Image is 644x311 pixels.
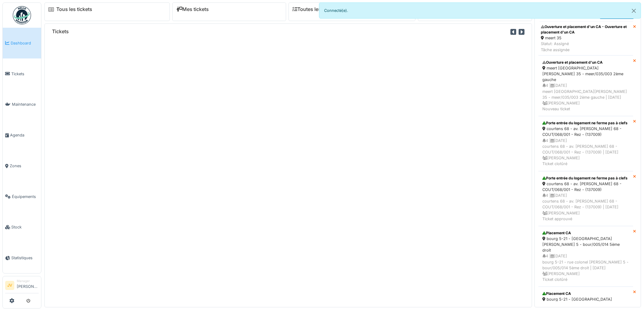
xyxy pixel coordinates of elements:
[176,6,209,12] a: Mes tickets
[542,65,629,83] div: meert [GEOGRAPHIC_DATA][PERSON_NAME] 35 - meer/035/003 2ème gauche
[11,71,39,77] span: Tickets
[10,132,39,138] span: Agenda
[5,279,39,293] a: JV Manager[PERSON_NAME]
[17,279,39,292] li: [PERSON_NAME]
[627,3,641,19] button: Close
[538,171,633,226] a: Porte entrée du logement ne ferme pas à clefs courtens 68 - av. [PERSON_NAME] 68 - COUT/068/001 -...
[3,212,41,243] a: Stock
[541,35,631,41] div: meert 35
[292,6,338,12] a: Toutes les tâches
[542,120,629,126] div: Porte entrée du logement ne ferme pas à clefs
[13,6,31,24] img: Badge_color-CXgf-gQk.svg
[542,126,629,137] div: courtens 68 - av. [PERSON_NAME] 68 - COUT/068/001 - Rez - (137009)
[12,101,39,107] span: Maintenance
[17,279,39,283] div: Manager
[11,255,39,261] span: Statistiques
[538,116,633,171] a: Porte entrée du logement ne ferme pas à clefs courtens 68 - av. [PERSON_NAME] 68 - COUT/068/001 -...
[542,181,629,193] div: courtens 68 - av. [PERSON_NAME] 68 - COUT/068/001 - Rez - (137009)
[56,6,92,12] a: Tous les tickets
[538,21,633,55] a: Ouverture et placement d'un CA - Ouverture et placement d'un CA meert 35 Statut: AssignéTâche ass...
[3,89,41,120] a: Maintenance
[3,120,41,150] a: Agenda
[542,253,629,282] div: 4 | [DATE] bourg 5-21 - rue colonel [PERSON_NAME] 5 - bour/005/014 5ème droit | [DATE] [PERSON_NA...
[11,40,39,46] span: Dashboard
[12,194,39,200] span: Équipements
[5,281,14,290] li: JV
[10,163,39,169] span: Zones
[542,138,629,167] div: 4 | [DATE] courtens 68 - av. [PERSON_NAME] 68 - COUT/068/001 - Rez - (137009) | [DATE] [PERSON_NA...
[542,60,629,65] div: Ouverture et placement d'un CA
[542,230,629,236] div: Placement CA
[542,291,629,296] div: Placement CA
[11,224,39,230] span: Stock
[3,58,41,89] a: Tickets
[542,83,629,112] div: 4 | [DATE] meert [GEOGRAPHIC_DATA][PERSON_NAME] 35 - meer/035/003 2ème gauche | [DATE] [PERSON_NA...
[319,2,641,19] div: Connecté(e).
[3,181,41,212] a: Équipements
[3,242,41,273] a: Statistiques
[3,28,41,58] a: Dashboard
[542,236,629,253] div: bourg 5-21 - [GEOGRAPHIC_DATA][PERSON_NAME] 5 - bour/005/014 5ème droit
[541,41,631,52] div: Statut: Assigné Tâche assignée
[52,29,69,34] h6: Tickets
[542,193,629,222] div: 4 | [DATE] courtens 68 - av. [PERSON_NAME] 68 - COUT/068/001 - Rez - (137009) | [DATE] [PERSON_NA...
[538,226,633,287] a: Placement CA bourg 5-21 - [GEOGRAPHIC_DATA][PERSON_NAME] 5 - bour/005/014 5ème droit 4 |[DATE]bou...
[541,24,631,35] div: Ouverture et placement d'un CA - Ouverture et placement d'un CA
[542,175,629,181] div: Porte entrée du logement ne ferme pas à clefs
[3,150,41,181] a: Zones
[538,55,633,116] a: Ouverture et placement d'un CA meert [GEOGRAPHIC_DATA][PERSON_NAME] 35 - meer/035/003 2ème gauche...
